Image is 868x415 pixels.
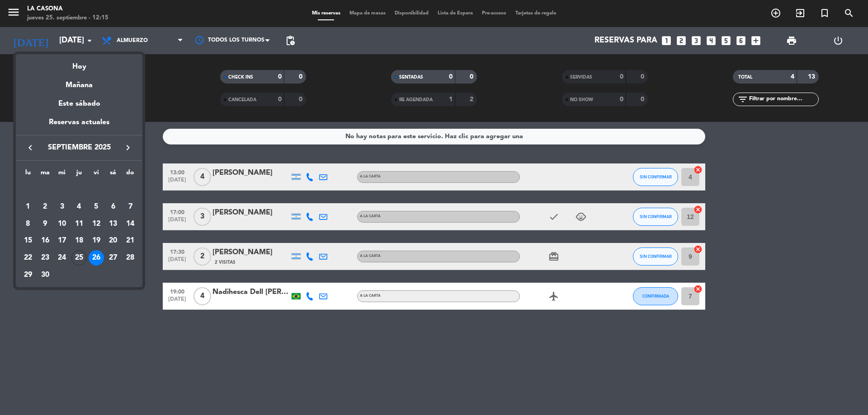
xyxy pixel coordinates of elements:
[16,54,142,73] div: Hoy
[71,233,87,248] div: 18
[38,233,53,248] div: 16
[37,266,54,284] td: 30 de septiembre de 2025
[37,232,54,249] td: 16 de septiembre de 2025
[122,168,139,182] th: domingo
[20,199,36,214] div: 1
[71,168,88,182] th: jueves
[105,216,121,232] div: 13
[89,199,104,214] div: 5
[37,249,54,266] td: 23 de septiembre de 2025
[105,249,122,266] td: 27 de septiembre de 2025
[37,198,54,215] td: 2 de septiembre de 2025
[71,249,88,266] td: 25 de septiembre de 2025
[20,267,36,283] div: 29
[105,233,121,248] div: 20
[123,199,138,214] div: 7
[20,216,36,232] div: 8
[16,73,142,91] div: Mañana
[53,249,71,266] td: 24 de septiembre de 2025
[88,249,105,266] td: 26 de septiembre de 2025
[88,215,105,233] td: 12 de septiembre de 2025
[19,198,37,215] td: 1 de septiembre de 2025
[54,216,70,232] div: 10
[16,91,142,117] div: Este sábado
[105,215,122,233] td: 13 de septiembre de 2025
[38,216,53,232] div: 9
[54,233,70,248] div: 17
[123,142,133,153] i: keyboard_arrow_right
[53,168,71,182] th: miércoles
[89,216,104,232] div: 12
[37,215,54,233] td: 9 de septiembre de 2025
[19,181,139,198] td: SEP.
[89,250,104,266] div: 26
[19,168,37,182] th: lunes
[71,199,87,214] div: 4
[16,117,142,135] div: Reservas actuales
[38,199,53,214] div: 2
[88,198,105,215] td: 5 de septiembre de 2025
[20,233,36,248] div: 15
[37,168,54,182] th: martes
[105,232,122,249] td: 20 de septiembre de 2025
[89,233,104,248] div: 19
[122,215,139,233] td: 14 de septiembre de 2025
[38,250,53,266] div: 23
[53,215,71,233] td: 10 de septiembre de 2025
[88,232,105,249] td: 19 de septiembre de 2025
[38,142,120,154] span: septiembre 2025
[19,232,37,249] td: 15 de septiembre de 2025
[53,198,71,215] td: 3 de septiembre de 2025
[22,142,38,154] button: keyboard_arrow_left
[122,198,139,215] td: 7 de septiembre de 2025
[25,142,36,153] i: keyboard_arrow_left
[123,250,138,266] div: 28
[105,198,122,215] td: 6 de septiembre de 2025
[71,198,88,215] td: 4 de septiembre de 2025
[71,215,88,233] td: 11 de septiembre de 2025
[38,267,53,283] div: 30
[122,232,139,249] td: 21 de septiembre de 2025
[88,168,105,182] th: viernes
[53,232,71,249] td: 17 de septiembre de 2025
[105,168,122,182] th: sábado
[105,250,121,266] div: 27
[105,199,121,214] div: 6
[120,142,136,154] button: keyboard_arrow_right
[71,232,88,249] td: 18 de septiembre de 2025
[19,249,37,266] td: 22 de septiembre de 2025
[122,249,139,266] td: 28 de septiembre de 2025
[123,233,138,248] div: 21
[54,199,70,214] div: 3
[19,215,37,233] td: 8 de septiembre de 2025
[54,250,70,266] div: 24
[123,216,138,232] div: 14
[71,250,87,266] div: 25
[19,266,37,284] td: 29 de septiembre de 2025
[20,250,36,266] div: 22
[71,216,87,232] div: 11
